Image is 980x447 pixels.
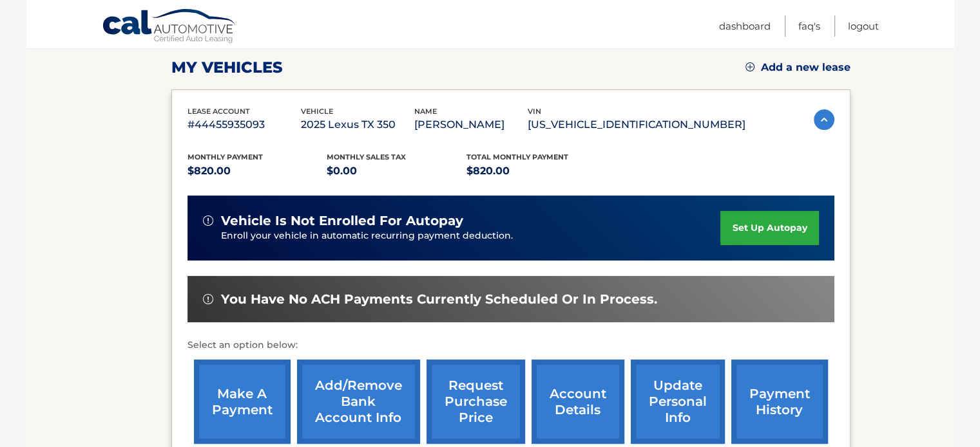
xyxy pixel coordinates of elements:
img: alert-white.svg [203,215,213,226]
img: alert-white.svg [203,294,213,304]
span: lease account [187,107,250,116]
p: [PERSON_NAME] [414,116,528,134]
p: $820.00 [187,162,327,180]
a: Dashboard [719,15,771,37]
span: You have no ACH payments currently scheduled or in process. [221,291,657,307]
a: set up autopay [720,211,818,245]
a: make a payment [194,360,291,444]
a: Logout [848,15,879,37]
p: $820.00 [466,162,606,180]
span: vin [528,107,541,116]
img: add.svg [745,62,754,71]
span: vehicle is not enrolled for autopay [221,213,463,229]
a: Add a new lease [745,61,850,74]
a: update personal info [631,360,725,444]
img: accordion-active.svg [814,109,834,130]
p: #44455935093 [187,116,301,134]
a: request purchase price [427,360,525,444]
span: Total Monthly Payment [466,152,568,161]
p: Enroll your vehicle in automatic recurring payment deduction. [221,229,721,243]
a: Add/Remove bank account info [297,360,420,444]
p: Select an option below: [187,338,834,353]
span: name [414,107,437,116]
a: payment history [731,360,828,444]
span: Monthly sales Tax [327,152,406,161]
a: Cal Automotive [102,8,237,46]
h2: my vehicles [171,58,283,77]
a: FAQ's [798,15,820,37]
span: vehicle [301,107,333,116]
p: $0.00 [327,162,466,180]
span: Monthly Payment [187,152,263,161]
a: account details [532,360,624,444]
p: [US_VEHICLE_IDENTIFICATION_NUMBER] [528,116,745,134]
p: 2025 Lexus TX 350 [301,116,414,134]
